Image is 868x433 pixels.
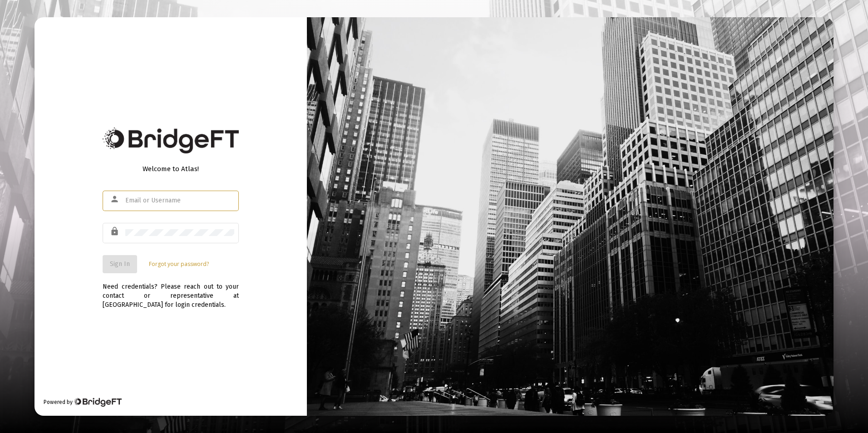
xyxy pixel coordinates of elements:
[74,398,121,407] img: Bridge Financial Technology Logo
[44,398,121,407] div: Powered by
[149,260,209,269] a: Forgot your password?
[103,164,239,173] div: Welcome to Atlas!
[110,260,130,268] span: Sign In
[110,226,121,237] mat-icon: lock
[110,194,121,205] mat-icon: person
[103,255,137,273] button: Sign In
[103,273,239,310] div: Need credentials? Please reach out to your contact or representative at [GEOGRAPHIC_DATA] for log...
[103,128,239,153] img: Bridge Financial Technology Logo
[125,197,234,204] input: Email or Username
